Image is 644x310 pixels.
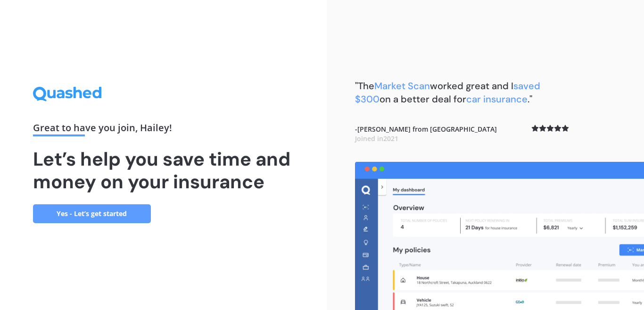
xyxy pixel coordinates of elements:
b: "The worked great and I on a better deal for ." [355,80,540,105]
span: Joined in 2021 [355,134,398,143]
div: Great to have you join , Hailey ! [33,123,294,136]
h1: Let’s help you save time and money on your insurance [33,148,294,193]
a: Yes - Let’s get started [33,204,151,223]
b: - [PERSON_NAME] from [GEOGRAPHIC_DATA] [355,125,497,143]
span: saved $300 [355,80,540,105]
span: car insurance [466,93,528,105]
span: Market Scan [374,80,430,92]
img: dashboard.webp [355,162,644,310]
